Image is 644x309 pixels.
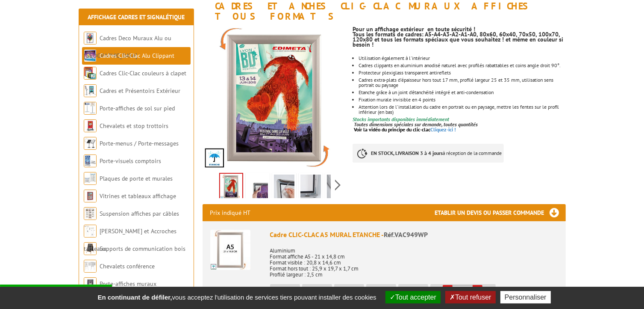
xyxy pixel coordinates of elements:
[100,157,161,165] a: Porte-visuels comptoirs
[210,204,251,221] p: Prix indiqué HT
[84,102,97,115] img: Porte-affiches de sol sur pied
[300,175,321,201] img: cadres_aluminium_clic_clac_vac949wp_04_bis.jpg
[354,121,478,128] em: Toutes dimensions spéciales sur demande, toutes quantités
[247,175,268,201] img: cadre_clic_clac_mural_etanche_a5_a4_a3_a2_a1_a0_b1_vac949wp_950wp_951wp_952wp_953wp_954wp_955wp_9...
[500,291,551,303] button: Personnaliser (fenêtre modale)
[93,294,380,301] span: vous acceptez l'utilisation de services tiers pouvant installer des cookies
[100,280,156,288] a: Porte-affiches muraux
[88,13,185,21] a: Affichage Cadres et Signalétique
[445,291,495,303] button: Tout refuser
[334,178,342,192] span: Next
[359,70,565,75] li: Protecteur plexiglass transparent antireflets
[371,150,443,156] strong: EN STOCK, LIVRAISON 3 à 4 jours
[384,230,428,239] span: Réf.VAC949WP
[353,32,565,47] p: Tous les formats de cadres: A5-A4-A3-A2-A1-A0, 80x60, 60x40, 70x50, 100x70, 120x80 et tous les fo...
[354,126,456,133] a: Voir la vidéo du principe du clic-clacCliquez-ici !
[100,87,180,95] a: Cadres et Présentoirs Extérieur
[435,204,566,221] h3: Etablir un devis ou passer commande
[84,207,97,220] img: Suspension affiches par câbles
[84,137,97,150] img: Porte-menus / Porte-messages
[353,144,504,163] p: à réception de la commande
[84,84,97,97] img: Cadres et Présentoirs Extérieur
[100,140,179,147] a: Porte-menus / Porte-messages
[84,32,97,45] img: Cadres Deco Muraux Alu ou Bois
[84,119,97,132] img: Chevalets et stop trottoirs
[84,190,97,202] img: Vitrines et tableaux affichage
[359,63,565,68] li: Cadres clippants en aluminium anodisé naturel avec profilés rabattables et coins angle droit 90°.
[385,291,441,303] button: Tout accepter
[220,174,242,200] img: cadres_aluminium_clic_clac_vac949wp.jpg
[359,97,565,102] li: Fixation murale invisible en 4 points
[270,230,558,240] div: Cadre CLIC-CLAC A5 MURAL ETANCHE -
[100,69,186,77] a: Cadres Clic-Clac couleurs à clapet
[353,116,449,122] font: Stocks importants disponibles immédiatement
[84,172,97,185] img: Plaques de porte et murales
[354,126,430,133] span: Voir la vidéo du principe du clic-clac
[100,52,174,59] a: Cadres Clic-Clac Alu Clippant
[359,56,565,61] li: Utilisation également à l'intérieur
[100,192,176,200] a: Vitrines et tableaux affichage
[274,175,294,201] img: cadres_aluminium_clic_clac_vac949wp_02_bis.jpg
[353,27,565,32] p: Pour un affichage extérieur en toute sécurité !
[270,242,558,278] p: Aluminium Format affiche A5 - 21 x 14,8 cm Format visible : 20,8 x 14,6 cm Format hors tout : 25,...
[84,225,97,238] img: Cimaises et Accroches tableaux
[473,285,482,295] a: +
[100,210,179,217] a: Suspension affiches par câbles
[359,77,565,88] li: Cadres extra-plats d'épaisseur hors tout 17 mm, profilé largeur 25 et 35 mm, utilisation sens por...
[84,67,97,80] img: Cadres Clic-Clac couleurs à clapet
[327,175,347,201] img: cadres_aluminium_clic_clac_vac949wp_03_bis.jpg
[359,90,565,95] li: Etanche grâce à un joint d’étanchéité intégré et anti-condensation
[210,230,250,270] img: Cadre CLIC-CLAC A5 MURAL ETANCHE
[100,122,168,130] a: Chevalets et stop trottoirs
[100,175,173,182] a: Plaques de porte et murales
[359,104,565,115] li: Attention lors de l'installation du cadre en portrait ou en paysage, mettre les fentes sur le pro...
[203,26,347,170] img: cadres_aluminium_clic_clac_vac949wp.jpg
[100,262,155,270] a: Chevalets conférence
[443,285,453,295] a: -
[84,154,97,167] img: Porte-visuels comptoirs
[84,260,97,273] img: Chevalets conférence
[84,34,171,59] a: Cadres Deco Muraux Alu ou [GEOGRAPHIC_DATA]
[84,277,97,290] img: Porte-affiches muraux
[100,104,175,112] a: Porte-affiches de sol sur pied
[100,245,185,253] a: Supports de communication bois
[97,294,172,301] strong: En continuant de défiler,
[84,227,176,253] a: [PERSON_NAME] et Accroches tableaux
